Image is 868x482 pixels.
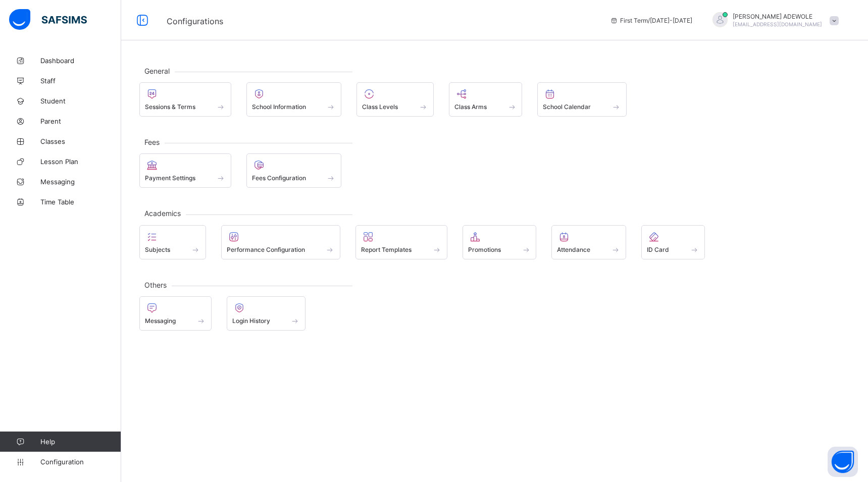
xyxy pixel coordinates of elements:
[537,82,627,117] div: School Calendar
[167,16,223,26] span: Configurations
[40,438,121,446] span: Help
[361,246,412,253] span: Report Templates
[139,153,231,188] div: Payment Settings
[139,138,165,146] span: Fees
[139,281,172,289] span: Others
[145,317,176,325] span: Messaging
[40,458,121,466] span: Configuration
[647,246,669,253] span: ID Card
[145,174,195,182] span: Payment Settings
[641,225,705,259] div: ID Card
[40,137,121,145] span: Classes
[227,296,306,331] div: Login History
[227,246,305,253] span: Performance Configuration
[551,225,626,259] div: Attendance
[557,246,590,253] span: Attendance
[468,246,501,253] span: Promotions
[246,82,342,117] div: School Information
[9,9,87,30] img: safsims
[40,198,121,206] span: Time Table
[702,12,844,29] div: OLUBUNMIADEWOLE
[40,117,121,125] span: Parent
[40,97,121,105] span: Student
[139,225,206,259] div: Subjects
[246,153,342,188] div: Fees Configuration
[40,157,121,166] span: Lesson Plan
[232,317,270,325] span: Login History
[449,82,523,117] div: Class Arms
[221,225,341,259] div: Performance Configuration
[828,447,858,477] button: Open asap
[139,67,175,75] span: General
[252,103,306,111] span: School Information
[139,82,231,117] div: Sessions & Terms
[356,82,434,117] div: Class Levels
[252,174,306,182] span: Fees Configuration
[139,209,186,218] span: Academics
[733,13,822,20] span: [PERSON_NAME] ADEWOLE
[40,178,121,186] span: Messaging
[733,21,822,27] span: [EMAIL_ADDRESS][DOMAIN_NAME]
[610,17,692,24] span: session/term information
[40,77,121,85] span: Staff
[145,246,170,253] span: Subjects
[463,225,537,259] div: Promotions
[543,103,591,111] span: School Calendar
[40,57,121,65] span: Dashboard
[454,103,487,111] span: Class Arms
[362,103,398,111] span: Class Levels
[355,225,447,259] div: Report Templates
[145,103,195,111] span: Sessions & Terms
[139,296,212,331] div: Messaging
